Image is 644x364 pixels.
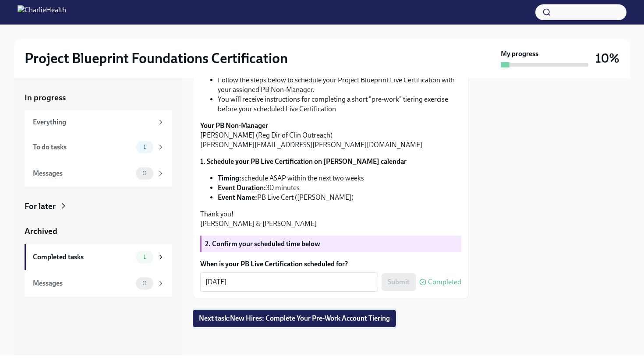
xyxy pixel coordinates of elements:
li: You will receive instructions for completing a short "pre-work" tiering exercise before your sche... [218,95,461,114]
li: schedule ASAP within the next two weeks [218,173,461,183]
div: To do tasks [33,142,132,152]
span: Next task : New Hires: Complete Your Pre-Work Account Tiering [199,314,390,323]
li: 30 minutes [218,183,461,193]
strong: 2. Confirm your scheduled time below [205,240,320,248]
a: Messages0 [25,160,172,187]
strong: 1. Schedule your PB Live Certification on [PERSON_NAME] calendar [200,157,407,166]
div: Everything [33,117,153,127]
strong: Timing: [218,174,241,182]
textarea: [DATE] [205,277,373,287]
div: For later [25,201,56,212]
strong: Event Duration: [218,184,266,192]
div: Completed tasks [33,252,132,262]
img: CharlieHealth [18,5,66,19]
strong: Event Name: [218,193,257,201]
label: When is your PB Live Certification scheduled for? [200,259,461,269]
strong: Your PB Non-Manager [200,121,268,130]
li: PB Live Cert ([PERSON_NAME]) [218,193,461,202]
div: Messages [33,279,132,288]
a: Completed tasks1 [25,244,172,270]
li: Follow the steps below to schedule your Project Blueprint Live Certification with your assigned P... [218,75,461,95]
a: To do tasks1 [25,134,172,160]
span: 0 [137,170,152,177]
strong: My progress [501,49,538,59]
h3: 10% [595,50,619,66]
p: [PERSON_NAME] (Reg Dir of Clin Outreach) [PERSON_NAME][EMAIL_ADDRESS][PERSON_NAME][DOMAIN_NAME] [200,121,461,150]
h2: Project Blueprint Foundations Certification [25,49,288,67]
a: For later [25,201,172,212]
a: Archived [25,226,172,237]
span: 1 [138,144,151,150]
a: Messages0 [25,270,172,297]
p: Thank you! [PERSON_NAME] & [PERSON_NAME] [200,209,461,229]
button: Next task:New Hires: Complete Your Pre-Work Account Tiering [193,310,396,327]
div: Messages [33,169,132,178]
a: In progress [25,92,172,103]
span: Completed [428,279,461,286]
span: 0 [137,280,152,286]
a: Everything [25,110,172,134]
span: 1 [138,254,151,260]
